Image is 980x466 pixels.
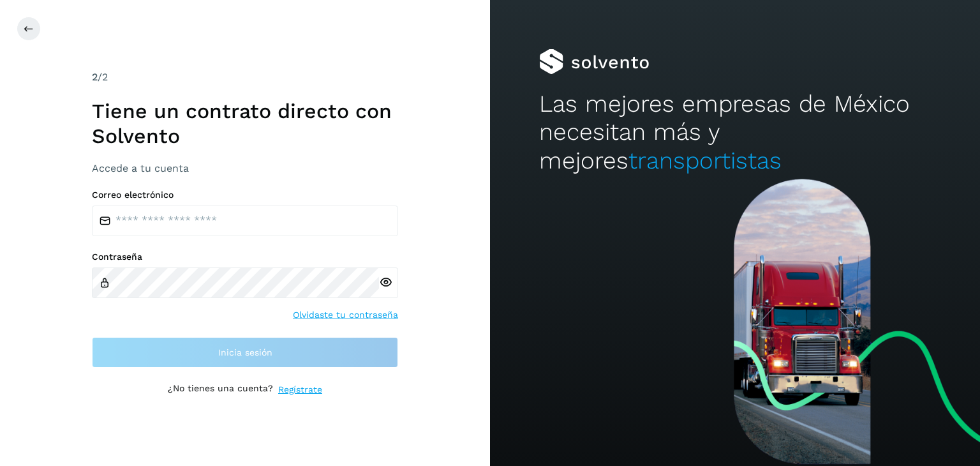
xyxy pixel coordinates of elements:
[293,308,398,322] a: Olvidaste tu contraseña
[168,383,273,396] p: ¿No tienes una cuenta?
[92,190,398,200] label: Correo electrónico
[92,162,398,174] h3: Accede a tu cuenta
[92,70,398,85] div: /2
[92,337,398,368] button: Inicia sesión
[92,99,398,148] h1: Tiene un contrato directo con Solvento
[92,252,398,262] label: Contraseña
[218,348,272,357] span: Inicia sesión
[539,90,931,175] h2: Las mejores empresas de México necesitan más y mejores
[628,147,782,174] span: transportistas
[92,71,98,83] span: 2
[278,383,322,396] a: Regístrate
